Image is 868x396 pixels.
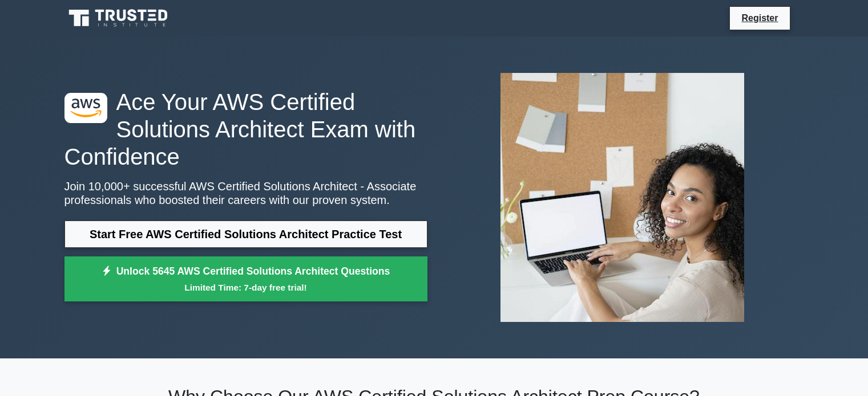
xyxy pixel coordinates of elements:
[64,256,427,302] a: Unlock 5645 AWS Certified Solutions Architect QuestionsLimited Time: 7-day free trial!
[734,11,785,25] a: Register
[64,179,427,207] p: Join 10,000+ successful AWS Certified Solutions Architect - Associate professionals who boosted t...
[64,221,427,248] a: Start Free AWS Certified Solutions Architect Practice Test
[79,281,413,294] small: Limited Time: 7-day free trial!
[64,88,427,170] h1: Ace Your AWS Certified Solutions Architect Exam with Confidence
